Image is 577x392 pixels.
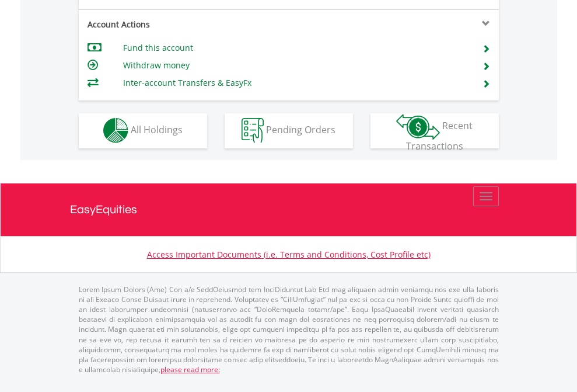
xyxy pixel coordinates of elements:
button: All Holdings [79,113,207,148]
div: Account Actions [79,19,289,30]
img: transactions-zar-wht.png [396,114,440,140]
span: All Holdings [131,123,183,136]
a: EasyEquities [70,183,508,236]
a: Access Important Documents (i.e. Terms and Conditions, Cost Profile etc) [147,249,431,260]
span: Recent Transactions [406,119,473,152]
span: Pending Orders [266,123,335,136]
td: Inter-account Transfers & EasyFx [123,74,468,92]
button: Pending Orders [225,113,353,148]
a: please read more: [160,365,220,374]
img: pending_instructions-wht.png [242,118,264,143]
button: Recent Transactions [370,113,499,148]
p: Lorem Ipsum Dolors (Ame) Con a/e SeddOeiusmod tem InciDiduntut Lab Etd mag aliquaen admin veniamq... [79,285,499,374]
td: Fund this account [123,39,468,57]
img: holdings-wht.png [103,118,128,143]
td: Withdraw money [123,57,468,74]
